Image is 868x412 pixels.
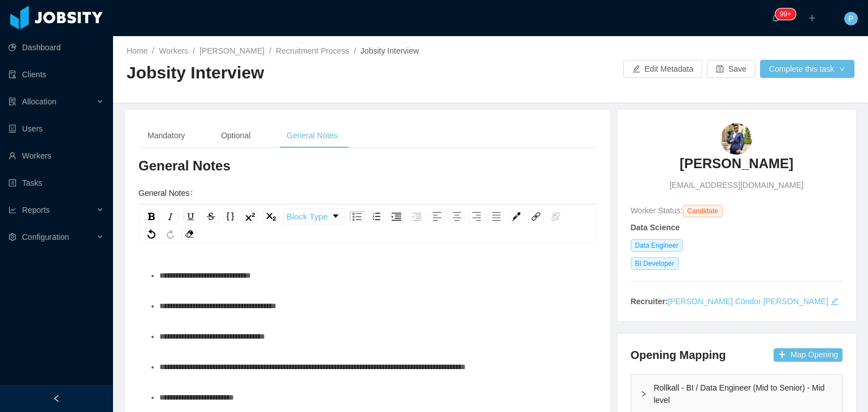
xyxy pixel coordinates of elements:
[182,229,197,240] div: Remove
[242,211,258,222] div: Superscript
[22,205,50,214] span: Reports
[276,46,349,55] a: Recruitment Process
[548,211,563,222] div: Unlink
[281,208,347,225] div: rdw-block-control
[469,211,484,222] div: Right
[212,123,259,148] div: Optional
[489,211,504,222] div: Justify
[159,46,188,55] a: Workers
[138,123,194,148] div: Mandatory
[127,46,147,55] a: Home
[528,211,544,222] div: Link
[180,229,199,240] div: rdw-remove-control
[680,155,793,173] h3: [PERSON_NAME]
[203,211,219,222] div: Strikethrough
[8,206,16,214] i: icon: line-chart
[138,189,197,198] label: General Notes
[127,62,491,85] h2: Jobsity Interview
[808,14,816,22] i: icon: plus
[427,208,506,225] div: rdw-textalign-control
[623,60,702,78] button: icon: editEdit Metadata
[670,179,804,191] span: [EMAIL_ADDRESS][DOMAIN_NAME]
[506,208,526,225] div: rdw-color-picker
[721,123,752,155] img: c7da1aa9-5629-4b23-9d72-7bf3f1e7e68f_68e54c735977a-90w.png
[449,211,465,222] div: Center
[680,155,793,179] a: [PERSON_NAME]
[142,229,180,240] div: rdw-history-control
[526,208,566,225] div: rdw-link-control
[8,63,104,86] a: icon: auditClients
[163,229,177,240] div: Redo
[183,211,199,222] div: Underline
[347,208,427,225] div: rdw-list-control
[707,60,756,78] button: icon: saveSave
[287,205,328,228] span: Block Type
[193,46,195,55] span: /
[144,229,159,240] div: Undo
[775,8,796,20] sup: 1740
[848,12,853,25] span: P
[223,211,237,222] div: Monospace
[354,46,356,55] span: /
[361,46,419,55] span: Jobsity Interview
[284,209,345,225] a: Block Type
[631,206,683,215] span: Worker Status:
[8,98,16,106] i: icon: solution
[631,347,726,363] h4: Opening Mapping
[631,239,683,252] span: Data Engineer
[388,211,405,222] div: Indent
[263,211,279,222] div: Subscript
[349,211,365,222] div: Unordered
[8,144,104,167] a: icon: userWorkers
[199,46,264,55] a: [PERSON_NAME]
[760,60,854,78] button: Complete this taskicon: down
[772,14,780,22] i: icon: bell
[640,391,647,397] i: icon: right
[8,117,104,140] a: icon: robotUsers
[631,257,679,270] span: BI Developer
[152,46,154,55] span: /
[144,211,158,222] div: Bold
[429,211,445,222] div: Left
[370,211,384,222] div: Ordered
[409,211,425,222] div: Outdent
[22,233,69,242] span: Configuration
[668,297,828,306] a: [PERSON_NAME] Cóndor [PERSON_NAME]
[138,204,597,244] div: rdw-toolbar
[831,297,839,305] i: icon: edit
[8,172,104,194] a: icon: profileTasks
[631,297,668,306] strong: Recruiter:
[631,223,680,232] strong: Data Science
[277,123,346,148] div: General Notes
[774,348,843,362] button: icon: plusMap Opening
[683,205,723,217] span: Candidate
[163,211,179,222] div: Italic
[22,97,57,106] span: Allocation
[138,157,597,175] h3: General Notes
[8,233,16,241] i: icon: setting
[8,36,104,59] a: icon: pie-chartDashboard
[142,208,281,225] div: rdw-inline-control
[269,46,271,55] span: /
[283,208,345,225] div: rdw-dropdown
